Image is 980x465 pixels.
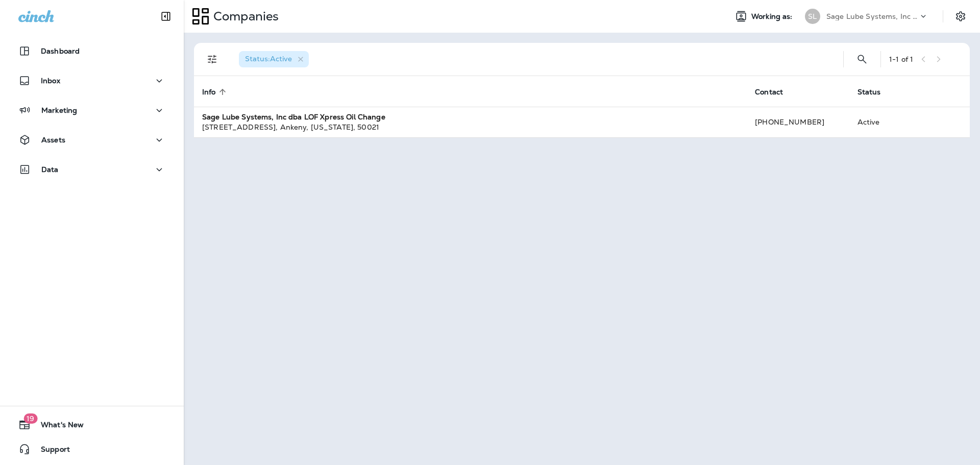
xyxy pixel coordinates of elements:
button: 19What's New [10,414,174,435]
button: Marketing [10,100,174,120]
span: Info [202,88,216,96]
span: Contact [755,88,783,96]
button: Search Companies [852,49,872,69]
span: What's New [31,421,84,433]
button: Filters [202,49,223,69]
p: Assets [41,136,65,144]
span: Contact [755,87,796,96]
span: Status [857,88,881,96]
div: SL [805,9,820,24]
button: Support [10,439,174,459]
button: Dashboard [10,41,174,61]
td: Active [849,107,915,137]
button: Collapse Sidebar [152,6,180,27]
p: Dashboard [41,47,80,55]
p: Sage Lube Systems, Inc dba LOF Xpress Oil Change [826,12,918,20]
div: [STREET_ADDRESS] , Ankeny , [US_STATE] , 50021 [202,122,739,132]
button: Settings [951,7,970,26]
p: Data [41,165,59,174]
p: Companies [209,9,279,24]
span: 19 [23,413,37,424]
button: Assets [10,130,174,150]
span: Status [857,87,894,96]
div: 1 - 1 of 1 [889,55,913,63]
strong: Sage Lube Systems, Inc dba LOF Xpress Oil Change [202,112,385,121]
span: Info [202,87,229,96]
span: Working as: [751,12,795,21]
td: [PHONE_NUMBER] [747,107,849,137]
span: Status : Active [245,54,292,63]
button: Inbox [10,70,174,91]
span: Support [31,445,70,457]
button: Data [10,159,174,180]
div: Status:Active [239,51,309,67]
p: Marketing [41,106,77,114]
p: Inbox [41,77,60,85]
